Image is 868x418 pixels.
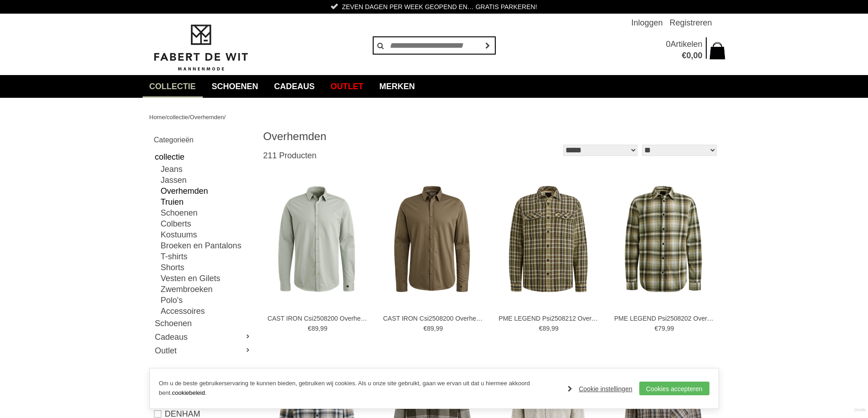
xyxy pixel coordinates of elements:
span: € [539,325,543,332]
span: 99 [667,325,674,332]
a: Jassen [161,175,252,186]
span: € [655,325,658,332]
a: Schoenen [161,207,252,218]
span: 0 [686,51,691,60]
h1: Overhemden [263,130,491,143]
span: 00 [693,51,702,60]
a: collectie [154,150,252,164]
a: Truien [161,196,252,207]
a: Merken [373,75,422,98]
h2: Categorieën [154,134,252,146]
a: Schoenen [154,317,252,330]
a: collectie [143,75,203,98]
a: Jeans [161,164,252,175]
span: 89 [543,325,550,332]
a: Vesten en Gilets [161,273,252,284]
img: CAST IRON Csi2508200 Overhemden [263,186,370,292]
a: CAST IRON Csi2508200 Overhemden [267,314,368,322]
a: CAST IRON Csi2508200 Overhemden [383,314,483,322]
a: Cadeaus [154,330,252,344]
a: Outlet [154,344,252,358]
a: Inloggen [631,14,663,32]
a: Cookie instellingen [568,382,632,396]
span: , [691,51,693,60]
span: 99 [320,325,328,332]
span: 211 Producten [263,151,317,160]
a: Overhemden [190,114,224,121]
a: cookiebeleid [172,389,205,396]
span: , [434,325,436,332]
span: 89 [427,325,434,332]
span: / [165,114,167,121]
a: collectie [167,114,188,121]
a: Overhemden [161,186,252,196]
span: , [318,325,320,332]
span: / [224,114,226,121]
span: 99 [436,325,443,332]
span: 99 [551,325,559,332]
span: 0 [666,40,670,49]
span: / [188,114,190,121]
img: CAST IRON Csi2508200 Overhemden [379,186,486,292]
a: Zwembroeken [161,284,252,295]
span: 89 [311,325,318,332]
span: Artikelen [670,40,702,49]
span: , [665,325,667,332]
a: Divide [854,404,866,416]
img: PME LEGEND Psi2508212 Overhemden [494,186,601,292]
span: € [308,325,312,332]
a: Home [149,114,165,121]
a: T-shirts [161,251,252,262]
p: Om u de beste gebruikerservaring te kunnen bieden, gebruiken wij cookies. Als u onze site gebruik... [159,379,559,398]
span: 79 [658,325,665,332]
a: Outlet [324,75,370,98]
a: Registreren [669,14,712,32]
a: Broeken en Pantalons [161,240,252,251]
a: Shorts [161,262,252,273]
img: Fabert de Wit [149,23,252,72]
span: , [550,325,551,332]
a: Cookies accepteren [639,382,709,395]
a: Cadeaus [267,75,322,98]
a: Schoenen [205,75,265,98]
a: PME LEGEND Psi2508202 Overhemden [614,314,714,322]
a: Polo's [161,295,252,306]
a: Kostuums [161,229,252,240]
span: € [682,51,686,60]
a: Accessoires [161,306,252,317]
a: PME LEGEND Psi2508212 Overhemden [498,314,599,322]
a: Colberts [161,218,252,229]
img: PME LEGEND Psi2508202 Overhemden [610,186,717,292]
span: € [423,325,427,332]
